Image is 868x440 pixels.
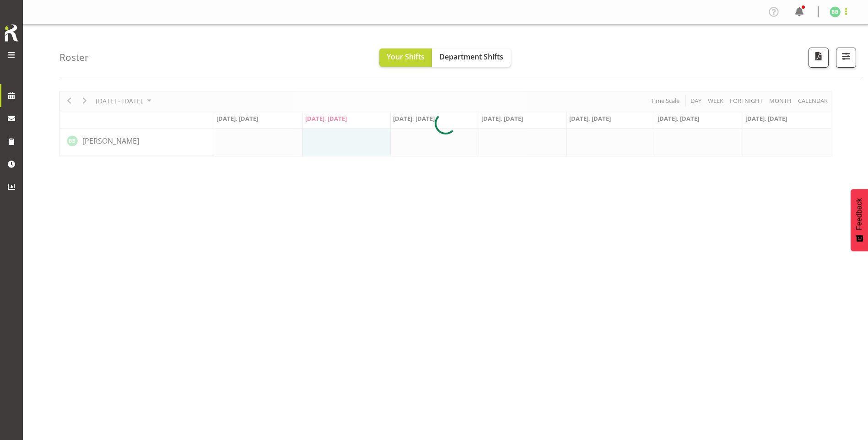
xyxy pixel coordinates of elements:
[59,52,89,63] h4: Roster
[855,198,863,230] span: Feedback
[2,23,21,43] img: Rosterit icon logo
[439,52,503,62] span: Department Shifts
[851,189,868,251] button: Feedback - Show survey
[830,6,841,17] img: bailey-blomfield5517.jpg
[387,52,425,62] span: Your Shifts
[809,48,829,68] button: Download a PDF of the roster according to the set date range.
[432,48,511,67] button: Department Shifts
[379,48,432,67] button: Your Shifts
[836,48,856,68] button: Filter Shifts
